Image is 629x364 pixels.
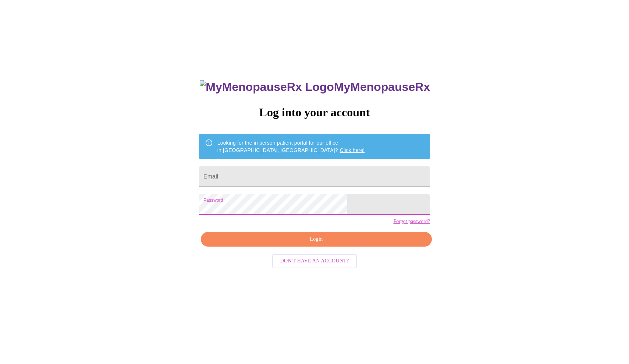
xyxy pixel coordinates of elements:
div: Looking for the in person patient portal for our office in [GEOGRAPHIC_DATA], [GEOGRAPHIC_DATA]? [217,136,365,157]
a: Forgot password? [393,219,430,225]
span: Don't have an account? [280,257,349,266]
h3: Log into your account [199,106,430,119]
img: MyMenopauseRx Logo [200,80,334,94]
button: Login [201,232,432,247]
a: Click here! [340,147,365,153]
span: Login [209,235,423,244]
button: Don't have an account? [272,254,357,268]
h3: MyMenopauseRx [200,80,430,94]
a: Don't have an account? [270,257,359,264]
